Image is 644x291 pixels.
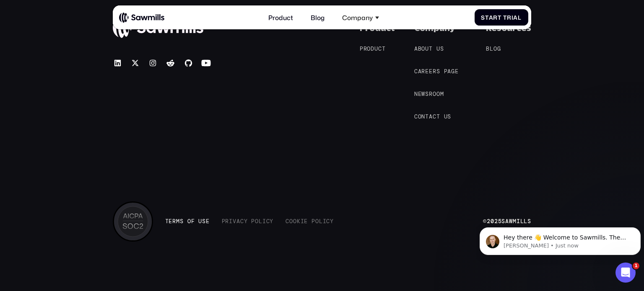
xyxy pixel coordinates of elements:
[229,218,233,225] span: i
[425,113,429,120] span: t
[498,14,501,21] span: t
[503,14,507,21] span: T
[436,68,440,75] span: s
[367,46,371,52] span: o
[451,68,455,75] span: g
[436,113,440,120] span: t
[518,14,522,21] span: l
[312,218,315,225] span: P
[364,46,367,52] span: r
[497,46,501,52] span: g
[289,218,293,225] span: o
[286,218,289,225] span: C
[414,45,452,53] a: Aboutus
[270,218,273,225] span: y
[414,91,418,98] span: N
[485,14,489,21] span: t
[244,218,248,225] span: y
[301,218,304,225] span: i
[421,91,425,98] span: w
[251,218,255,225] span: P
[382,46,386,52] span: t
[263,9,298,26] a: Product
[418,113,422,120] span: o
[222,218,226,225] span: P
[414,68,467,76] a: Careerspage
[326,218,330,225] span: c
[266,218,270,225] span: c
[429,91,433,98] span: r
[436,91,440,98] span: o
[429,68,433,75] span: e
[304,218,308,225] span: e
[486,46,490,52] span: B
[371,46,374,52] span: d
[418,68,422,75] span: a
[233,218,236,225] span: v
[481,14,485,21] span: S
[169,218,172,225] span: e
[306,9,329,26] a: Blog
[433,113,436,120] span: c
[493,14,498,21] span: r
[444,68,448,75] span: p
[414,90,452,98] a: Newsroom
[165,218,169,225] span: T
[297,218,301,225] span: k
[255,218,259,225] span: o
[414,113,418,120] span: C
[236,218,240,225] span: a
[176,218,180,225] span: m
[206,218,210,225] span: e
[447,68,451,75] span: a
[513,14,518,21] span: a
[319,218,323,225] span: l
[440,46,444,52] span: s
[493,46,497,52] span: o
[262,218,266,225] span: i
[475,9,528,26] a: StartTrial
[240,218,244,225] span: c
[338,9,384,26] div: Company
[615,263,636,283] iframe: Intercom live chat
[202,218,206,225] span: s
[421,113,425,120] span: n
[286,218,334,225] a: CookiePolicy
[489,14,493,21] span: a
[222,218,274,225] a: PrivacyPolicy
[418,91,422,98] span: e
[342,14,373,21] div: Company
[172,218,176,225] span: r
[414,46,418,52] span: A
[421,68,425,75] span: r
[455,68,459,75] span: e
[429,113,433,120] span: a
[490,46,493,52] span: l
[293,218,297,225] span: o
[425,91,429,98] span: s
[180,218,184,225] span: s
[418,46,422,52] span: b
[187,218,191,225] span: o
[323,218,327,225] span: i
[444,113,448,120] span: u
[429,46,433,52] span: t
[414,113,460,121] a: Contactus
[360,46,364,52] span: P
[360,45,394,53] a: Product
[330,218,334,225] span: y
[374,46,378,52] span: u
[476,210,644,268] iframe: Intercom notifications message
[421,46,425,52] span: o
[191,218,195,225] span: f
[633,263,639,269] span: 1
[378,46,382,52] span: c
[507,14,512,21] span: r
[259,218,262,225] span: l
[447,113,451,120] span: s
[315,218,319,225] span: o
[425,46,429,52] span: u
